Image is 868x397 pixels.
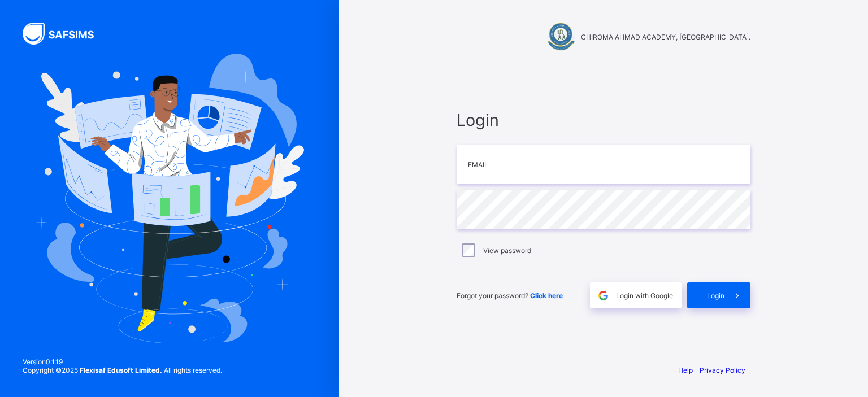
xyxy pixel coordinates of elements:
[80,366,162,374] strong: Flexisaf Edusoft Limited.
[700,366,745,374] a: Privacy Policy
[581,33,750,41] span: CHIROMA AHMAD ACADEMY, [GEOGRAPHIC_DATA].
[597,289,610,302] img: google.396cfc9801f0270233282035f929180a.svg
[23,357,222,366] span: Version 0.1.19
[616,291,673,300] span: Login with Google
[23,366,222,374] span: Copyright © 2025 All rights reserved.
[678,366,693,374] a: Help
[457,110,750,130] span: Login
[707,291,724,300] span: Login
[35,54,304,343] img: Hero Image
[23,23,107,45] img: SAFSIMS Logo
[483,246,531,255] label: View password
[530,291,563,300] a: Click here
[457,291,563,300] span: Forgot your password?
